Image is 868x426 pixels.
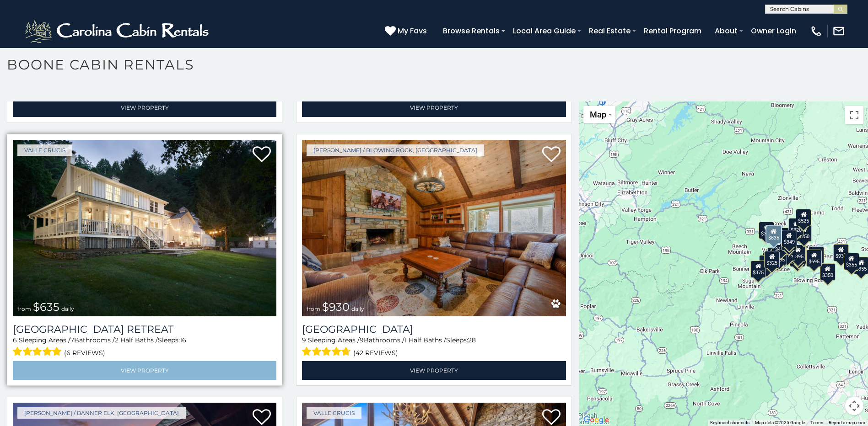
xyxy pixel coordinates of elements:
div: $375 [750,261,766,278]
span: 9 [360,336,364,344]
div: $930 [833,244,849,261]
h3: Valley Farmhouse Retreat [13,323,276,335]
a: View Property [302,98,566,117]
a: View Property [302,361,566,380]
a: Terms [810,420,823,425]
span: 2 Half Baths / [115,336,158,344]
span: 7 [70,336,74,344]
div: $380 [809,246,824,264]
a: Add to favorites [253,145,271,165]
a: View Property [13,98,276,117]
div: $395 [790,245,806,262]
span: daily [61,305,74,312]
button: Map camera controls [845,397,863,415]
button: Keyboard shortcuts [710,420,749,426]
div: Sleeping Areas / Bathrooms / Sleeps: [302,335,566,359]
span: $635 [33,300,59,314]
div: $525 [796,209,811,226]
a: Local Area Guide [508,23,580,39]
div: $250 [796,224,812,242]
a: Rental Program [639,23,706,39]
img: Valley Farmhouse Retreat [13,140,276,316]
a: [GEOGRAPHIC_DATA] Retreat [13,323,276,335]
a: View Property [13,361,276,380]
a: Valley Farmhouse Retreat from $635 daily [13,140,276,316]
h3: Appalachian Mountain Lodge [302,323,566,335]
a: Real Estate [584,23,635,39]
a: Browse Rentals [438,23,504,39]
div: $320 [788,218,804,235]
span: (42 reviews) [353,347,398,359]
div: $349 [782,230,797,247]
a: Valle Crucis [17,144,72,156]
div: $325 [764,251,780,268]
div: $695 [806,250,822,267]
div: $395 [771,248,787,265]
a: Open this area in Google Maps (opens a new window) [581,414,611,426]
span: Map data ©2025 Google [755,420,805,425]
span: (6 reviews) [64,347,105,359]
div: $355 [844,253,859,270]
span: $930 [322,300,350,314]
a: Appalachian Mountain Lodge from $930 daily [302,140,566,316]
div: $350 [820,263,836,281]
div: Sleeping Areas / Bathrooms / Sleeps: [13,335,276,359]
span: 1 Half Baths / [404,336,446,344]
a: My Favs [385,25,429,37]
span: 16 [180,336,186,344]
span: from [17,305,31,312]
div: $305 [759,222,774,239]
img: mail-regular-white.png [832,25,845,37]
img: phone-regular-white.png [810,25,823,37]
a: Add to favorites [542,145,561,165]
span: from [307,305,320,312]
button: Change map style [583,106,615,123]
div: $410 [773,237,788,255]
span: daily [351,305,364,312]
span: 28 [468,336,476,344]
a: Valle Crucis [307,407,361,419]
a: [PERSON_NAME] / Blowing Rock, [GEOGRAPHIC_DATA] [307,144,484,156]
span: 6 [13,336,17,344]
img: White-1-2.png [23,17,213,45]
a: Report a map error [829,420,865,425]
div: $565 [779,228,795,245]
a: [GEOGRAPHIC_DATA] [302,323,566,335]
img: Google [581,414,611,426]
a: [PERSON_NAME] / Banner Elk, [GEOGRAPHIC_DATA] [17,407,186,419]
img: Appalachian Mountain Lodge [302,140,566,316]
span: 9 [302,336,306,344]
a: About [710,23,742,39]
a: Owner Login [746,23,801,39]
span: My Favs [398,25,427,37]
button: Toggle fullscreen view [845,106,863,124]
span: Map [590,110,606,119]
div: $635 [766,225,782,244]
